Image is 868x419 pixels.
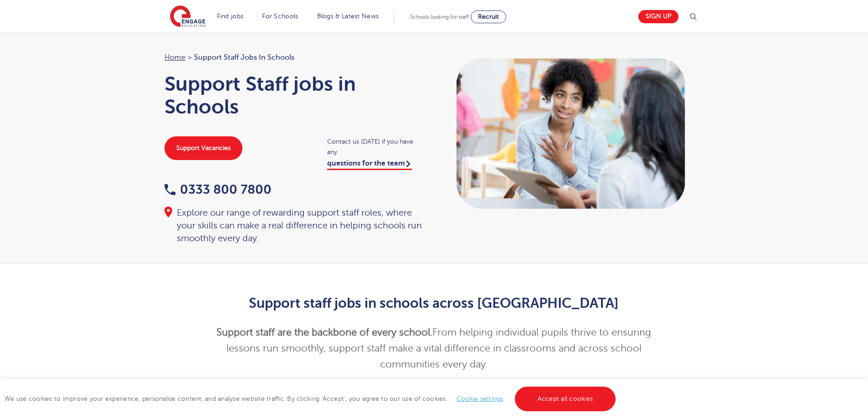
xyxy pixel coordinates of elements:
a: Sign up [638,10,678,23]
a: For Schools [262,13,298,20]
strong: Support staff are the backbone of every school. [216,327,432,338]
a: Cookie settings [457,395,503,402]
img: Engage Education [170,5,205,28]
a: Accept all cookies [515,387,616,411]
span: > [188,53,192,62]
span: Recruit [478,13,499,20]
span: Contact us [DATE] if you have any [327,136,425,157]
a: Find jobs [217,13,244,20]
a: 0333 800 7800 [164,182,272,197]
a: questions for the team [327,159,412,170]
a: Recruit [471,10,506,23]
strong: Support staff jobs in schools across [GEOGRAPHIC_DATA] [249,295,619,311]
a: Blogs & Latest News [317,13,379,20]
span: Support Staff jobs in Schools [194,52,294,63]
a: Home [164,53,185,62]
div: Explore our range of rewarding support staff roles, where your skills can make a real difference ... [164,207,425,245]
span: Schools looking for staff [410,14,469,20]
h1: Support Staff jobs in Schools [164,72,425,118]
p: From helping individual pupils thrive to ensuring lessons run smoothly, support staff make a vita... [211,325,657,372]
nav: breadcrumb [164,52,425,63]
span: We use cookies to improve your experience, personalise content, and analyse website traffic. By c... [5,395,618,402]
a: Support Vacancies [164,136,242,160]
